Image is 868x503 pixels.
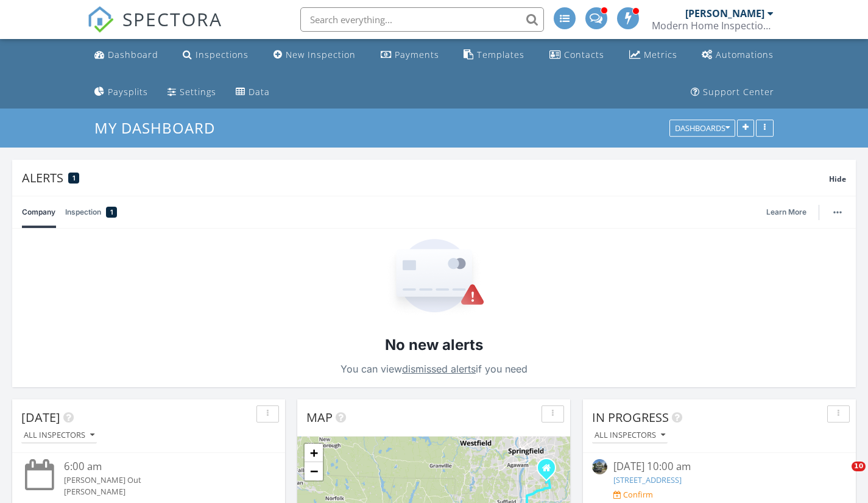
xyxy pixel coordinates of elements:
button: All Inspectors [21,427,97,444]
img: ellipsis-632cfdd7c38ec3a7d453.svg [833,211,842,213]
div: [PERSON_NAME] Out [64,474,255,486]
div: Inspections [196,49,249,60]
span: SPECTORA [122,6,222,32]
a: Templates [459,44,529,66]
a: Settings [163,81,221,104]
img: streetview [592,459,607,474]
a: [DATE] 10:00 am [STREET_ADDRESS] Confirm [592,459,847,501]
a: Learn More [766,206,814,218]
div: Alerts [22,169,829,186]
div: All Inspectors [595,431,665,440]
div: Modern Home Inspections [652,20,774,32]
a: Inspection [65,196,117,228]
img: Empty State [384,239,485,315]
div: Paysplits [108,86,148,98]
div: Automations [716,49,774,60]
img: The Best Home Inspection Software - Spectora [87,6,114,33]
span: [DATE] [21,409,60,426]
div: [PERSON_NAME] [685,7,764,20]
h2: No new alerts [385,335,483,355]
a: Support Center [686,81,779,104]
div: Metrics [644,49,677,60]
a: Paysplits [90,81,153,104]
a: Company [22,196,55,228]
div: All Inspectors [24,431,94,440]
a: Contacts [545,44,609,66]
input: Search everything... [300,7,544,32]
div: New Inspection [286,49,356,60]
button: Dashboards [669,120,735,137]
div: Settings [180,86,216,98]
div: Contacts [564,49,604,60]
div: [PERSON_NAME] [64,486,255,498]
a: SPECTORA [87,16,222,42]
div: Dashboard [108,49,158,60]
div: Templates [477,49,524,60]
div: Payments [395,49,439,60]
a: [STREET_ADDRESS] [613,474,682,485]
a: Metrics [624,44,682,66]
div: 6:00 am [64,459,255,474]
a: dismissed alerts [402,363,476,375]
span: Map [306,409,333,426]
a: My Dashboard [94,118,225,138]
a: Automations (Advanced) [697,44,778,66]
div: Data [249,86,270,98]
div: [DATE] 10:00 am [613,459,825,474]
div: Support Center [703,86,774,98]
span: Hide [829,174,846,184]
a: Inspections [178,44,253,66]
span: In Progress [592,409,669,426]
span: 1 [72,174,76,182]
a: New Inspection [269,44,361,66]
div: Confirm [623,490,653,499]
iframe: Intercom live chat [827,462,856,491]
a: Payments [376,44,444,66]
a: Zoom out [305,462,323,480]
a: Dashboard [90,44,163,66]
div: Dashboards [675,124,730,133]
a: Data [231,81,275,104]
div: 70 Spruceland Rd, Enfield CT 06082 [546,468,554,475]
span: 10 [852,462,866,471]
span: 1 [110,206,113,218]
p: You can view if you need [340,360,528,377]
button: All Inspectors [592,427,668,444]
a: Zoom in [305,444,323,462]
a: Confirm [613,489,653,501]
